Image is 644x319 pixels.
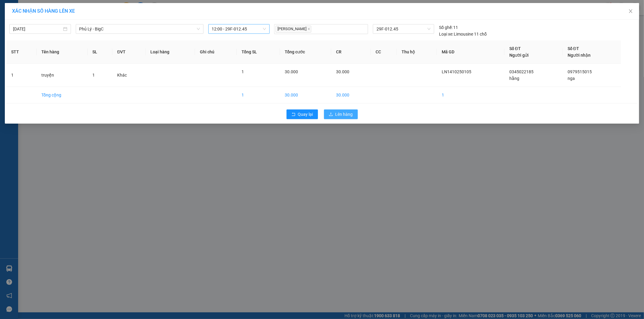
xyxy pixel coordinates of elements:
[197,27,200,31] span: down
[568,53,591,58] span: Người nhận
[287,109,318,119] button: rollbackQuay lại
[112,40,146,64] th: ĐVT
[280,87,332,103] td: 30.000
[324,109,358,119] button: uploadLên hàng
[376,24,430,33] span: 29F-012.45
[12,8,75,14] span: XÁC NHẬN SỐ HÀNG LÊN XE
[568,46,579,51] span: Số ĐT
[336,69,349,74] span: 30.000
[6,64,37,87] td: 1
[237,87,280,103] td: 1
[568,69,592,74] span: 0979515015
[92,73,95,77] span: 1
[329,112,333,117] span: upload
[79,24,200,33] span: Phủ Lý - BigC
[509,46,521,51] span: Số ĐT
[439,24,458,31] div: 11
[298,111,313,118] span: Quay lại
[439,31,487,37] div: Limousine 11 chỗ
[280,40,332,64] th: Tổng cước
[88,40,113,64] th: SL
[285,69,298,74] span: 30.000
[335,111,353,118] span: Lên hàng
[439,31,453,37] span: Loại xe:
[622,3,639,20] button: Close
[6,40,37,64] th: STT
[439,24,453,31] span: Số ghế:
[212,24,266,33] span: 12:00 - 29F-012.45
[291,112,296,117] span: rollback
[442,69,471,74] span: LN1410250105
[568,76,575,81] span: nga
[397,40,437,64] th: Thu hộ
[307,27,310,30] span: close
[437,40,505,64] th: Mã GD
[146,40,195,64] th: Loại hàng
[509,69,533,74] span: 0345022185
[237,40,280,64] th: Tổng SL
[276,26,311,33] span: [PERSON_NAME]
[37,87,88,103] td: Tổng cộng
[37,64,88,87] td: truyện
[437,87,505,103] td: 1
[37,40,88,64] th: Tên hàng
[242,69,244,74] span: 1
[112,64,146,87] td: Khác
[331,40,371,64] th: CR
[509,76,519,81] span: hằng
[195,40,237,64] th: Ghi chú
[13,26,62,32] input: 14/10/2025
[371,40,397,64] th: CC
[331,87,371,103] td: 30.000
[509,53,529,58] span: Người gửi
[628,9,633,14] span: close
